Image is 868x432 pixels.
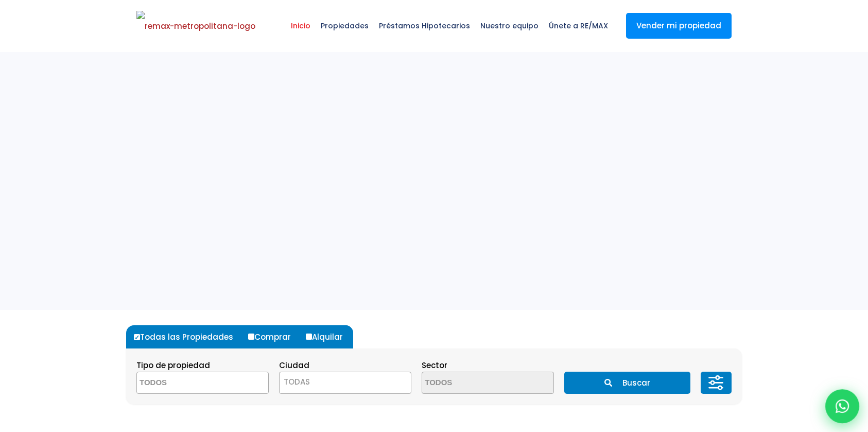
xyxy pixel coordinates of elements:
[422,360,447,371] span: Sector
[279,372,411,394] span: TODAS
[134,334,140,340] input: Todas las Propiedades
[284,376,310,387] span: TODAS
[374,10,475,41] span: Préstamos Hipotecarios
[422,372,522,394] textarea: Search
[137,372,237,394] textarea: Search
[131,325,244,348] label: Todas las Propiedades
[246,325,301,348] label: Comprar
[316,10,374,41] span: Propiedades
[626,13,732,39] a: Vender mi propiedad
[286,10,316,41] span: Inicio
[136,360,210,371] span: Tipo de propiedad
[280,375,411,389] span: TODAS
[136,11,255,42] img: remax-metropolitana-logo
[306,334,312,340] input: Alquilar
[303,325,353,348] label: Alquilar
[248,334,254,340] input: Comprar
[564,372,690,394] button: Buscar
[544,10,613,41] span: Únete a RE/MAX
[279,360,309,371] span: Ciudad
[475,10,544,41] span: Nuestro equipo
